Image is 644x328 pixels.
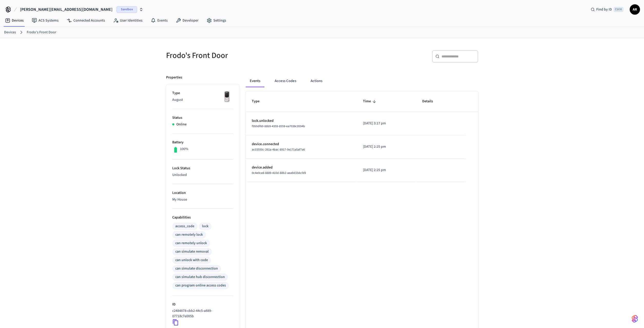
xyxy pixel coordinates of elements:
[613,7,623,12] span: Ctrl K
[271,75,300,87] button: Access Codes
[117,6,137,13] span: Sandbox
[172,16,203,25] a: Developer
[20,6,112,13] span: [PERSON_NAME][EMAIL_ADDRESS][DOMAIN_NAME]
[203,16,230,25] a: Settings
[176,122,187,127] p: Online
[306,75,326,87] button: Actions
[246,91,478,182] table: sticky table
[363,167,410,173] p: [DATE] 2:25 pm
[172,140,233,145] p: Battery
[252,124,305,128] span: f950df60-88b9-4359-8559-ea7039c9594b
[28,16,63,25] a: ACS Systems
[630,4,640,15] button: AR
[172,166,233,171] p: Lock Status
[27,30,56,35] a: Frodo's Front Door
[220,91,233,103] img: Yale Assure Touchscreen Wifi Smart Lock, Satin Nickel, Front
[63,16,109,25] a: Connected Accounts
[172,115,233,121] p: Status
[252,142,351,147] p: device.connected
[252,147,305,152] span: ac03550c-261a-4bac-8917-0e171a5af7a6
[363,144,410,150] p: [DATE] 2:25 pm
[630,5,639,14] span: AR
[363,121,410,126] p: [DATE] 3:17 pm
[175,257,208,263] div: can unlock with code
[246,75,264,87] button: Events
[172,172,233,178] p: Unlocked
[252,165,351,170] p: device.added
[252,118,351,124] p: lock.unlocked
[172,197,233,202] p: My House
[109,16,147,25] a: User Identities
[175,241,207,246] div: can remotely unlock
[596,7,612,12] span: Find by ID
[202,224,208,229] div: lock
[1,16,28,25] a: Devices
[587,5,628,14] div: Find by IDCtrl K
[632,315,638,323] img: SeamLogoGradient.69752ec5.svg
[172,215,233,220] p: Capabilities
[175,283,226,288] div: can program online access codes
[252,171,306,175] span: 0c4e0ce8-8889-410d-88b2-aea9d33dcfd9
[175,274,225,280] div: can simulate hub disconnection
[175,232,203,237] div: can remotely lock
[166,50,319,61] h5: Frodo's Front Door
[175,224,194,229] div: access_code
[166,75,182,80] p: Properties
[147,16,172,25] a: Events
[175,266,218,271] div: can simulate disconnection
[172,190,233,196] p: Location
[246,75,478,87] div: ant example
[4,30,16,35] a: Devices
[422,97,439,105] span: Details
[252,97,266,105] span: Type
[172,302,233,307] p: ID
[363,97,378,105] span: Time
[175,249,209,254] div: can simulate removal
[172,91,233,96] p: Type
[172,308,231,319] p: c2484878-cbb2-44c5-a889-07718c7e085b
[180,146,188,152] p: 100%
[172,97,233,103] p: August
